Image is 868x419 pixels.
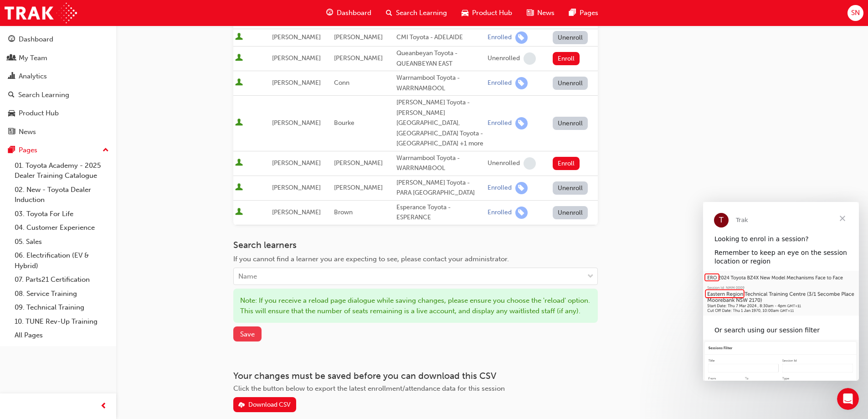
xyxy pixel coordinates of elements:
div: Warrnambool Toyota - WARRNAMBOOL [396,153,484,174]
span: User is active [235,119,243,128]
span: Brown [334,208,353,216]
div: Analytics [19,71,47,82]
div: My Team [19,53,47,63]
span: learningRecordVerb_NONE-icon [524,157,536,170]
h3: Your changes must be saved before you can download this CSV [233,371,598,381]
a: car-iconProduct Hub [454,4,519,22]
button: Unenroll [553,206,588,219]
span: [PERSON_NAME] [272,184,321,191]
span: User is active [235,159,243,168]
span: pages-icon [8,146,15,155]
a: 06. Electrification (EV & Hybrid) [11,248,113,273]
span: learningRecordVerb_ENROLL-icon [515,207,528,219]
div: Esperance Toyota - ESPERANCE [396,202,484,223]
span: User is active [235,183,243,192]
span: If you cannot find a learner you are expecting to see, please contact your administrator. [233,255,509,263]
span: [PERSON_NAME] [334,184,383,191]
div: [PERSON_NAME] Toyota - [PERSON_NAME][GEOGRAPHIC_DATA], [GEOGRAPHIC_DATA] Toyota - [GEOGRAPHIC_DAT... [396,98,484,149]
div: News [19,127,36,137]
div: Warrnambool Toyota - WARRNAMBOOL [396,73,484,93]
div: Pages [19,145,37,155]
div: Search Learning [18,90,69,100]
a: 09. Technical Training [11,300,113,315]
div: Product Hub [19,108,59,119]
div: Download CSV [248,401,291,409]
span: Pages [580,8,598,18]
span: Click the button below to export the latest enrollment/attendance data for this session [233,384,505,393]
a: guage-iconDashboard [319,4,379,22]
a: 07. Parts21 Certification [11,273,113,287]
button: Download CSV [233,397,296,412]
span: [PERSON_NAME] [272,119,321,127]
span: News [537,8,555,18]
span: learningRecordVerb_ENROLL-icon [515,117,528,129]
a: 01. Toyota Academy - 2025 Dealer Training Catalogue [11,159,113,183]
a: My Team [4,50,113,67]
div: Queanbeyan Toyota - QUEANBEYAN EAST [396,48,484,69]
span: download-icon [238,402,245,409]
img: Trak [5,3,77,23]
span: [PERSON_NAME] [272,54,321,62]
span: learningRecordVerb_NONE-icon [524,52,536,65]
button: Enroll [553,52,580,65]
a: search-iconSearch Learning [379,4,454,22]
span: User is active [235,33,243,42]
span: [PERSON_NAME] [272,159,321,167]
h3: Search learners [233,240,598,250]
span: [PERSON_NAME] [334,33,383,41]
a: All Pages [11,328,113,342]
a: Search Learning [4,87,113,103]
span: User is active [235,78,243,88]
div: Unenrolled [488,54,520,63]
a: 03. Toyota For Life [11,207,113,221]
span: [PERSON_NAME] [272,33,321,41]
div: Dashboard [19,34,53,45]
a: 05. Sales [11,235,113,249]
div: [PERSON_NAME] Toyota - PARA [GEOGRAPHIC_DATA] [396,178,484,198]
span: car-icon [462,7,468,19]
button: Unenroll [553,181,588,195]
span: Search Learning [396,8,447,18]
button: DashboardMy TeamAnalyticsSearch LearningProduct HubNews [4,29,113,142]
span: search-icon [8,91,15,99]
a: pages-iconPages [562,4,606,22]
span: chart-icon [8,72,15,81]
a: 04. Customer Experience [11,221,113,235]
div: Note: If you receive a reload page dialogue while saving changes, please ensure you choose the 'r... [233,289,598,323]
span: learningRecordVerb_ENROLL-icon [515,182,528,194]
span: User is active [235,54,243,63]
button: Unenroll [553,117,588,130]
span: guage-icon [326,7,333,19]
a: 10. TUNE Rev-Up Training [11,315,113,329]
div: Enrolled [488,79,512,88]
button: Pages [4,142,113,159]
span: prev-icon [100,401,107,412]
div: Enrolled [488,33,512,42]
a: Dashboard [4,31,113,48]
span: Save [240,330,255,338]
button: SN [847,5,863,21]
span: news-icon [8,128,15,136]
span: [PERSON_NAME] [334,159,383,167]
span: Product Hub [472,8,512,18]
a: Product Hub [4,105,113,122]
span: User is active [235,208,243,217]
span: people-icon [8,54,15,62]
div: Name [238,271,257,282]
span: learningRecordVerb_ENROLL-icon [515,31,528,44]
span: pages-icon [569,7,576,19]
span: up-icon [103,145,109,156]
span: [PERSON_NAME] [272,79,321,87]
div: Unenrolled [488,159,520,168]
span: Conn [334,79,349,87]
span: Bourke [334,119,354,127]
span: learningRecordVerb_ENROLL-icon [515,77,528,89]
span: search-icon [386,7,392,19]
button: Unenroll [553,31,588,44]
